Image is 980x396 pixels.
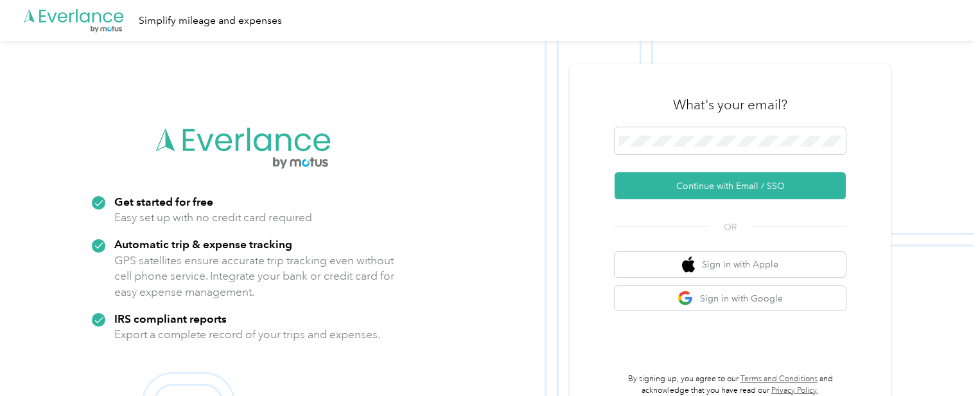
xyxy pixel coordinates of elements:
p: Easy set up with no credit card required [114,210,312,226]
a: Terms and Conditions [740,374,818,384]
h3: What's your email? [673,96,787,114]
button: Continue with Email / SSO [615,172,846,199]
strong: IRS compliant reports [114,312,227,325]
img: google logo [678,291,694,307]
strong: Get started for free [114,195,213,208]
strong: Automatic trip & expense tracking [114,237,292,251]
p: By signing up, you agree to our and acknowledge that you have read our . [615,373,846,396]
p: GPS satellites ensure accurate trip tracking even without cell phone service. Integrate your bank... [114,253,395,300]
a: Privacy Policy [771,386,817,395]
span: OR [708,221,753,234]
button: apple logoSign in with Apple [615,252,846,277]
p: Export a complete record of your trips and expenses. [114,327,380,343]
button: google logoSign in with Google [615,286,846,311]
div: Simplify mileage and expenses [139,13,282,29]
img: apple logo [682,256,695,273]
iframe: Everlance-gr Chat Button Frame [908,324,980,396]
